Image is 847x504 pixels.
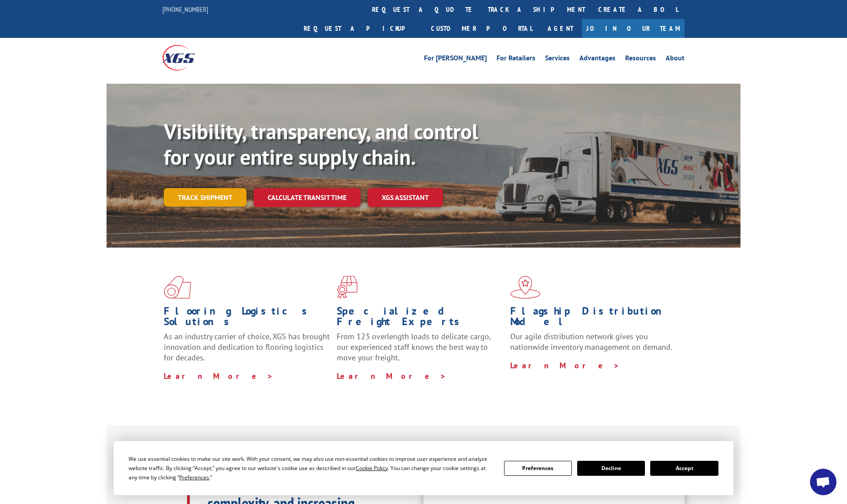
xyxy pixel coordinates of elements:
a: Join Our Team [582,19,685,38]
a: [PHONE_NUMBER] [162,5,208,14]
a: Learn More > [164,371,273,381]
span: Cookie Policy [356,464,388,472]
a: Open chat [810,469,836,495]
p: From 123 overlength loads to delicate cargo, our experienced staff knows the best way to move you... [337,331,503,371]
h1: Flagship Distribution Model [510,306,677,331]
span: As an industry carrier of choice, XGS has brought innovation and dedication to flooring logistics... [164,331,330,363]
a: For [PERSON_NAME] [424,55,487,64]
a: About [666,55,685,64]
button: Preferences [504,461,572,476]
a: Learn More > [510,360,620,371]
a: Request a pickup [297,19,424,38]
div: Cookie Consent Prompt [114,441,733,495]
img: xgs-icon-focused-on-flooring-red [337,276,357,299]
span: Preferences [179,474,209,481]
div: We use essential cookies to make our site work. With your consent, we may also use non-essential ... [129,454,493,482]
a: XGS ASSISTANT [368,188,443,207]
a: Customer Portal [424,19,539,38]
h1: Flooring Logistics Solutions [164,306,330,331]
a: Services [545,55,570,64]
h1: Specialized Freight Experts [337,306,503,331]
a: Track shipment [164,188,247,207]
a: Advantages [579,55,615,64]
a: Resources [625,55,656,64]
img: xgs-icon-total-supply-chain-intelligence-red [164,276,191,299]
button: Decline [577,461,645,476]
a: For Retailers [497,55,535,64]
b: Visibility, transparency, and control for your entire supply chain. [164,118,478,170]
span: Our agile distribution network gives you nationwide inventory management on demand. [510,331,672,352]
a: Learn More > [337,371,446,381]
button: Accept [650,461,718,476]
a: Calculate transit time [254,188,361,207]
img: xgs-icon-flagship-distribution-model-red [510,276,541,299]
a: Agent [539,19,582,38]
